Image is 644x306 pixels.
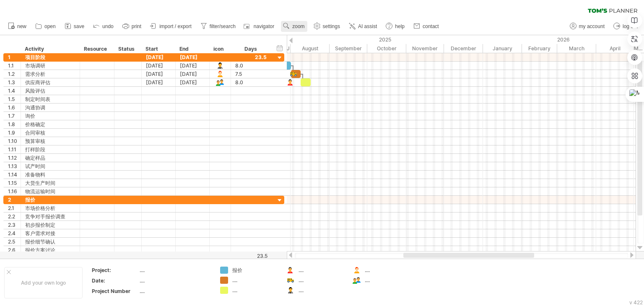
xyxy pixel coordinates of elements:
[281,21,307,32] a: zoom
[176,62,210,70] div: [DATE]
[25,129,75,137] div: 合同审核
[232,267,278,274] div: 报价
[483,44,522,53] div: January 2026
[568,21,607,32] a: my account
[395,23,405,29] span: help
[365,267,410,274] div: ....
[140,277,210,284] div: ....
[140,288,210,295] div: ....
[25,137,75,145] div: 预算审核
[142,70,176,78] div: [DATE]
[8,213,21,220] div: 2.2
[74,23,84,29] span: save
[17,23,26,29] span: new
[235,78,267,86] div: 8.0
[92,267,138,274] div: Project:
[84,45,109,53] div: Resource
[242,21,277,32] a: navigator
[557,44,596,53] div: March 2026
[25,221,75,229] div: 初步报价制定
[25,145,75,153] div: 打样阶段
[8,87,21,95] div: 1.4
[213,45,226,53] div: icon
[365,277,410,284] div: ....
[232,277,278,284] div: ....
[25,246,75,254] div: 报价方案讨论
[8,221,21,229] div: 2.3
[8,196,21,204] div: 2
[25,112,75,120] div: 询价
[8,104,21,112] div: 1.6
[132,23,141,29] span: print
[8,238,21,246] div: 2.5
[358,23,377,29] span: AI assist
[25,45,75,53] div: Activity
[92,277,138,284] div: Date:
[235,70,267,78] div: 7.5
[25,229,75,237] div: 客户需求对接
[25,154,75,162] div: 确定样品
[6,21,29,32] a: new
[522,44,557,53] div: February 2026
[347,21,379,32] a: AI assist
[25,78,75,86] div: 供应商评估
[176,78,210,86] div: [DATE]
[291,44,330,53] div: August 2025
[8,137,21,145] div: 1.10
[299,287,344,294] div: ....
[384,21,407,32] a: help
[176,53,210,61] div: [DATE]
[299,267,344,274] div: ....
[25,213,75,220] div: 竞争对手报价调查
[411,21,441,32] a: contact
[8,171,21,179] div: 1.14
[25,187,75,195] div: 物流运输时间
[140,267,210,274] div: ....
[8,187,21,195] div: 1.16
[8,179,21,187] div: 1.15
[299,277,344,284] div: ....
[444,44,483,53] div: December 2025
[25,120,75,128] div: 价格确定
[159,23,192,29] span: import / export
[8,229,21,237] div: 2.4
[596,44,634,53] div: April 2026
[231,253,267,259] div: 23.5
[423,23,439,29] span: contact
[25,179,75,187] div: 大货生产时间
[142,78,176,86] div: [DATE]
[8,120,21,128] div: 1.8
[25,162,75,170] div: 试产时间
[62,21,87,32] a: save
[8,95,21,103] div: 1.5
[118,45,137,53] div: Status
[8,53,21,61] div: 1
[8,70,21,78] div: 1.2
[623,23,638,29] span: log out
[25,196,75,204] div: 报价
[25,238,75,246] div: 报价细节确认
[176,70,210,78] div: [DATE]
[25,62,75,70] div: 市场调研
[579,23,605,29] span: my account
[92,288,138,295] div: Project Number
[142,53,176,61] div: [DATE]
[120,21,144,32] a: print
[25,204,75,212] div: 市场价格分析
[231,45,270,53] div: Days
[145,45,171,53] div: Start
[148,21,194,32] a: import / export
[323,23,340,29] span: settings
[8,78,21,86] div: 1.3
[254,23,274,29] span: navigator
[33,21,58,32] a: open
[406,44,444,53] div: November 2025
[8,154,21,162] div: 1.12
[44,23,56,29] span: open
[232,287,278,294] div: ....
[25,171,75,179] div: 准备物料
[25,87,75,95] div: 风险评估
[367,44,406,53] div: October 2025
[91,21,116,32] a: undo
[292,23,304,29] span: zoom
